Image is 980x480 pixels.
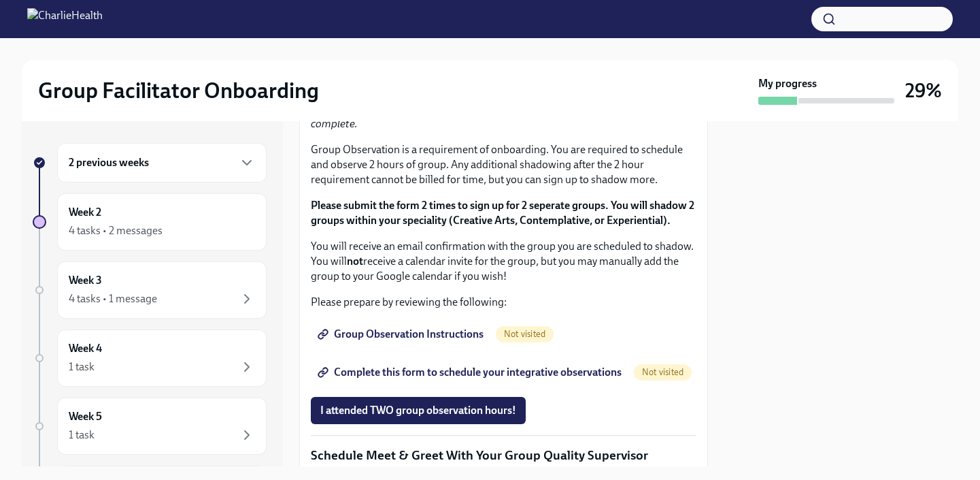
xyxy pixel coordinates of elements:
div: 1 task [69,428,95,443]
a: Week 51 task [33,398,267,455]
p: Please prepare by reviewing the following: [311,295,696,310]
a: Complete this form to schedule your integrative observations [311,359,631,386]
a: Group Observation Instructions [311,321,493,348]
h6: Week 3 [69,273,102,288]
strong: not [347,255,363,268]
div: 4 tasks • 2 messages [69,223,163,238]
h2: Group Facilitator Onboarding [38,77,319,104]
img: CharlieHealth [27,8,103,30]
em: if you have not completed the HIPAA training yet, please return to the "Essential Compliance Task... [311,87,683,130]
span: Not visited [496,329,554,339]
h6: 2 previous weeks [69,155,149,170]
a: Week 34 tasks • 1 message [33,261,267,319]
strong: Please submit the form 2 times to sign up for 2 seperate groups. You will shadow 2 groups within ... [311,199,694,227]
div: 4 tasks • 1 message [69,291,157,306]
p: You will receive an email confirmation with the group you are scheduled to shadow. You will recei... [311,239,696,284]
a: Week 41 task [33,330,267,387]
div: 1 task [69,359,95,374]
span: Complete this form to schedule your integrative observations [320,366,622,379]
span: Not visited [634,367,692,377]
button: I attended TWO group observation hours! [311,397,526,424]
p: Group Observation is a requirement of onboarding. You are required to schedule and observe 2 hour... [311,142,696,187]
h6: Week 4 [69,341,102,356]
h6: Week 5 [69,409,102,424]
h6: Week 2 [69,205,101,220]
span: Group Observation Instructions [320,327,484,341]
a: Week 24 tasks • 2 messages [33,193,267,251]
div: 2 previous weeks [57,143,267,182]
h3: 29% [905,78,942,103]
span: I attended TWO group observation hours! [320,404,516,417]
strong: My progress [758,76,817,91]
p: Schedule Meet & Greet With Your Group Quality Supervisor [311,447,696,464]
